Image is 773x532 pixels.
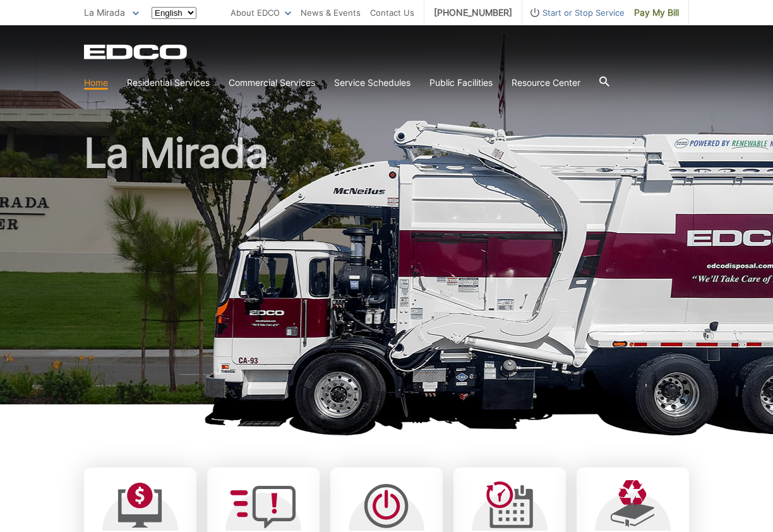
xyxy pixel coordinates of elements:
a: Home [84,76,108,90]
a: EDCD logo. Return to the homepage. [84,44,189,59]
a: Residential Services [127,76,210,90]
a: Resource Center [512,76,580,90]
span: Pay My Bill [634,6,679,20]
a: Commercial Services [229,76,315,90]
select: Select a language [152,7,196,19]
h1: La Mirada [84,133,689,410]
a: Service Schedules [334,76,410,90]
a: News & Events [301,6,361,20]
span: La Mirada [84,7,125,18]
a: Contact Us [370,6,414,20]
a: Public Facilities [429,76,493,90]
a: About EDCO [231,6,291,20]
